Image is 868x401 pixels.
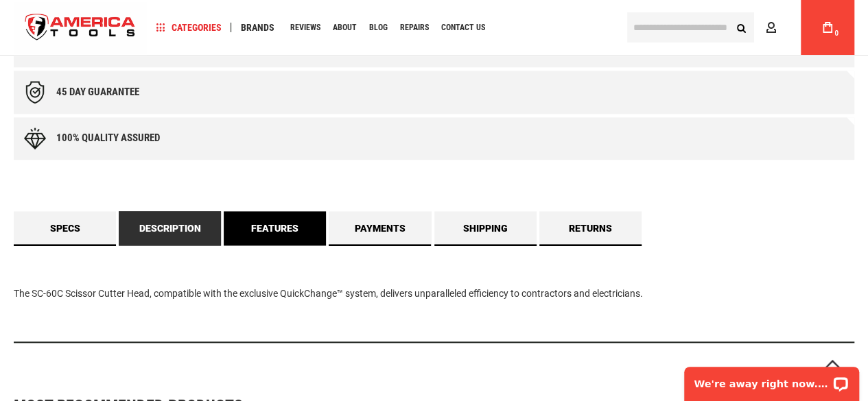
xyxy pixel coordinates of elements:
[284,19,327,37] a: Reviews
[290,23,320,32] span: Reviews
[56,132,160,144] div: 100% quality assured
[14,2,147,53] img: America Tools
[14,245,854,343] div: The SC-60C Scissor Cutter Head, compatible with the exclusive QuickChange™ system, delivers unpar...
[235,19,281,37] a: Brands
[119,211,221,245] a: Description
[434,211,537,245] a: Shipping
[14,211,116,245] a: Specs
[728,14,754,40] button: Search
[369,23,388,32] span: Blog
[150,19,228,37] a: Categories
[435,19,491,37] a: Contact Us
[363,19,394,37] a: Blog
[834,29,838,37] span: 0
[327,19,363,37] a: About
[400,23,429,32] span: Repairs
[675,358,868,401] iframe: LiveChat chat widget
[539,211,642,245] a: Returns
[333,23,357,32] span: About
[329,211,431,245] a: Payments
[394,19,435,37] a: Repairs
[441,23,485,32] span: Contact Us
[156,23,222,32] span: Categories
[14,2,147,53] a: store logo
[241,23,274,32] span: Brands
[56,86,139,98] div: 45 day Guarantee
[224,211,326,245] a: Features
